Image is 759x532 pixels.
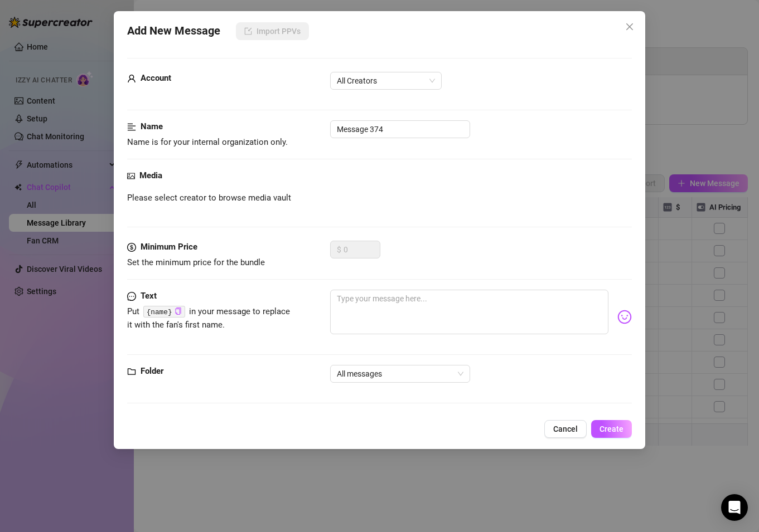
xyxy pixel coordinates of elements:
[127,120,136,134] span: align-left
[141,242,197,252] strong: Minimum Price
[127,169,135,183] span: picture
[127,137,288,147] span: Name is for your internal organization only.
[553,424,578,433] span: Cancel
[621,18,639,36] button: Close
[330,120,470,138] input: Enter a name
[621,22,639,31] span: Close
[625,22,634,31] span: close
[141,291,157,301] strong: Text
[127,257,265,267] span: Set the minimum price for the bundle
[141,366,163,376] strong: Folder
[143,306,185,318] code: {name}
[175,308,182,315] span: copy
[337,365,463,382] span: All messages
[544,420,587,438] button: Cancel
[617,310,632,324] img: svg%3e
[127,306,290,330] span: Put in your message to replace it with the fan's first name.
[127,241,136,254] span: dollar
[141,121,163,131] strong: Name
[127,192,291,205] span: Please select creator to browse media vault
[175,308,182,316] button: Click to Copy
[127,72,136,85] span: user
[139,170,162,180] strong: Media
[600,424,623,433] span: Create
[721,494,748,521] div: Open Intercom Messenger
[236,22,309,40] button: Import PPVs
[141,73,171,83] strong: Account
[591,420,632,438] button: Create
[127,290,136,303] span: message
[127,22,220,40] span: Add New Message
[337,72,435,89] span: All Creators
[127,365,136,378] span: folder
